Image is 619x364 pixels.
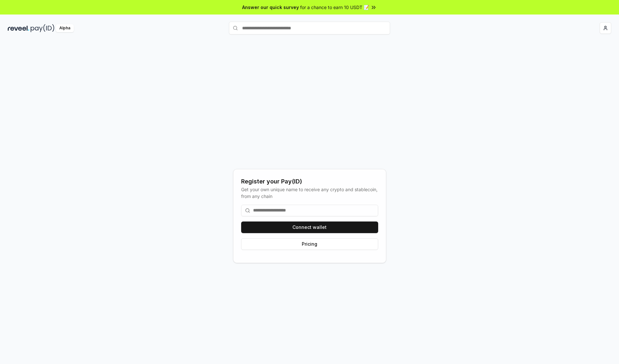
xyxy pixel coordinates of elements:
div: Register your Pay(ID) [241,177,378,186]
img: pay_id [31,24,54,32]
span: for a chance to earn 10 USDT 📝 [300,4,369,11]
div: Get your own unique name to receive any crypto and stablecoin, from any chain [241,186,378,200]
img: reveel_dark [8,24,29,32]
div: Alpha [56,24,74,32]
button: Pricing [241,238,378,250]
button: Connect wallet [241,221,378,233]
span: Answer our quick survey [242,4,299,11]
